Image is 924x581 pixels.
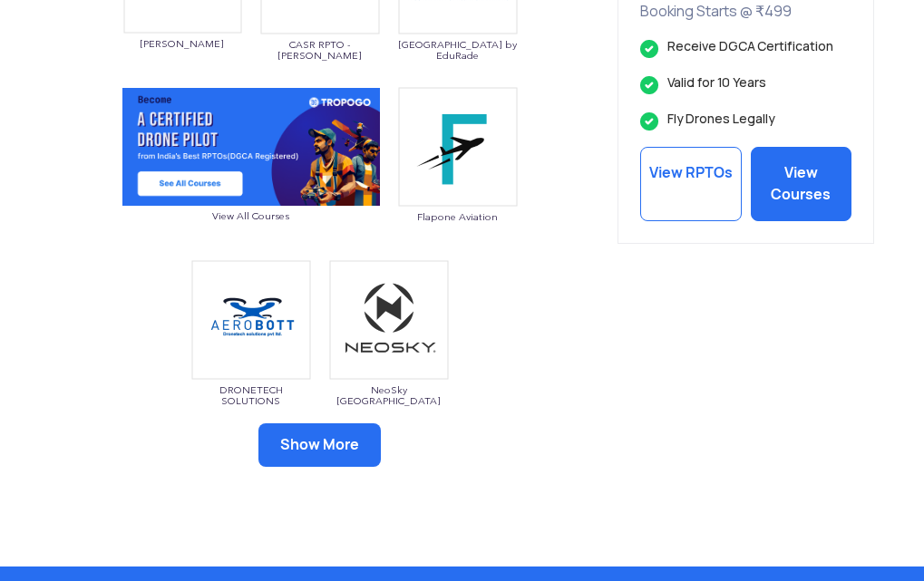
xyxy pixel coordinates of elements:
button: Show More [258,423,381,467]
span: View All Courses [122,210,380,221]
span: [GEOGRAPHIC_DATA] by EduRade [398,39,518,61]
img: img_neosky.png [329,260,449,380]
a: View Courses [751,147,852,221]
img: ic_tgcourse.png [122,88,380,206]
a: View All Courses [122,138,380,221]
img: bg_droneteech.png [191,260,311,380]
span: DRONETECH SOLUTIONS [191,384,311,406]
li: Valid for 10 Years [640,74,851,92]
li: Fly Drones Legally [640,111,851,128]
li: Receive DGCA Certification [640,38,851,55]
img: bg_flapone.png [398,87,518,207]
span: NeoSky [GEOGRAPHIC_DATA] [329,384,449,406]
span: CASR RPTO - [PERSON_NAME] [260,39,380,61]
span: Flapone Aviation [398,211,518,222]
a: View RPTOs [640,147,742,221]
a: DRONETECH SOLUTIONS [191,311,311,406]
span: [PERSON_NAME] [122,38,242,49]
a: NeoSky [GEOGRAPHIC_DATA] [329,311,449,406]
a: Flapone Aviation [398,138,518,222]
